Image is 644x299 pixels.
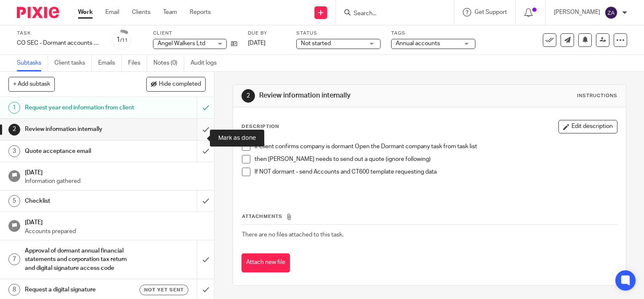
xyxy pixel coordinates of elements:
[255,168,617,176] p: If NOT dormant - send Accounts and CT600 template requesting data
[25,123,134,136] h1: Review information internally
[8,77,55,91] button: + Add subtask
[8,284,20,296] div: 8
[17,39,101,47] div: CO SEC - Dormant accounts and CT600 return (limited companies) - Updated with signature
[8,102,20,114] div: 1
[8,124,20,136] div: 2
[159,81,201,88] span: Hide completed
[25,283,134,296] h1: Request a digital signature
[78,8,93,16] a: Work
[248,40,266,46] span: [DATE]
[241,253,290,272] button: Attach new file
[54,55,92,71] a: Client tasks
[116,35,128,45] div: 1
[25,227,206,236] p: Accounts prepared
[25,166,206,177] h1: [DATE]
[248,30,286,37] label: Due by
[132,8,150,16] a: Clients
[255,155,617,163] p: then [PERSON_NAME] needs to send out a quote (ignore following)
[158,41,205,46] span: Angel Walkers Ltd
[128,55,147,71] a: Files
[8,195,20,207] div: 5
[146,77,206,91] button: Hide completed
[8,145,20,157] div: 3
[105,8,119,16] a: Email
[191,55,223,71] a: Audit logs
[25,195,134,207] h1: Checklist
[163,8,177,16] a: Team
[17,55,48,71] a: Subtasks
[190,8,211,16] a: Reports
[144,286,184,294] span: Not yet sent
[353,10,429,18] input: Search
[241,89,255,103] div: 2
[98,55,122,71] a: Emails
[25,216,206,227] h1: [DATE]
[25,245,134,275] h1: Approval of dormant annual financial statements and corporation tax return and digital signature ...
[8,253,20,265] div: 7
[255,142,617,151] p: If client confirms company is dormant Open the Dormant company task from task list
[242,214,282,219] span: Attachments
[391,30,475,37] label: Tags
[153,30,237,37] label: Client
[153,55,184,71] a: Notes (0)
[554,8,600,16] p: [PERSON_NAME]
[604,6,618,19] img: svg%3E
[296,30,381,37] label: Status
[17,7,59,18] img: Pixie
[558,120,617,133] button: Edit description
[259,91,447,100] h1: Review information internally
[120,38,128,43] small: /11
[25,145,134,158] h1: Quote acceptance email
[17,30,101,37] label: Task
[242,232,343,238] span: There are no files attached to this task.
[396,41,440,46] span: Annual accounts
[475,9,507,15] span: Get Support
[25,177,206,185] p: Information gathered
[577,92,617,99] div: Instructions
[25,101,134,114] h1: Request year end information from client
[241,123,279,130] p: Description
[301,41,331,46] span: Not started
